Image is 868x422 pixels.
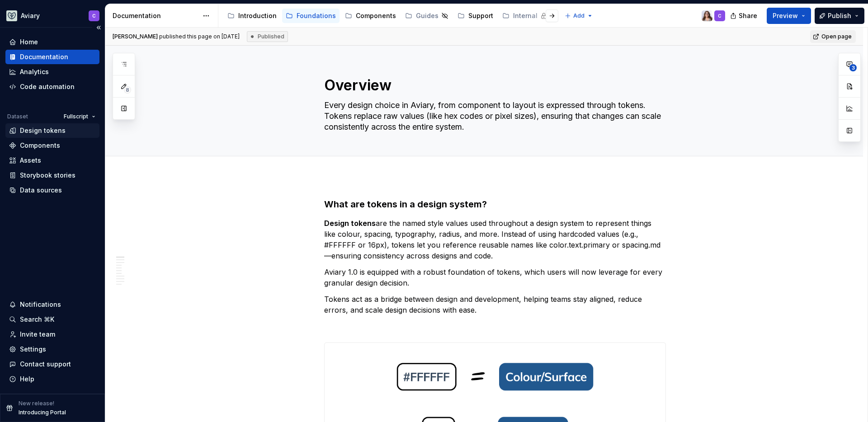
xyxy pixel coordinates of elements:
strong: Design tokens [324,219,376,228]
div: Documentation [20,52,68,61]
a: Code automation [5,80,99,94]
span: Add [573,12,585,19]
div: Notifications [20,300,61,309]
div: Internal [513,11,538,20]
span: 8 [124,86,131,94]
span: [PERSON_NAME] [113,33,158,40]
a: Components [5,138,99,153]
a: Assets [5,153,99,168]
div: Page tree [224,7,560,25]
div: Data sources [20,186,62,195]
a: Storybook stories [5,168,99,183]
div: Storybook stories [20,171,75,180]
span: Publish [828,11,851,20]
a: Analytics [5,65,99,79]
span: Open page [821,33,852,40]
a: Internal [499,9,560,23]
a: Data sources [5,183,99,197]
button: Share [726,8,763,24]
div: Support [468,11,493,20]
div: Contact support [20,360,71,369]
button: Notifications [5,297,99,312]
a: Invite team [5,327,99,342]
button: Preview [767,8,811,24]
img: Brittany Hogg [702,10,712,21]
div: Components [356,11,396,20]
div: Components [20,141,60,150]
div: C [92,12,96,19]
a: Home [5,35,99,49]
a: Introduction [224,9,280,23]
div: Dataset [7,113,28,120]
div: Home [20,38,38,47]
div: Analytics [20,67,49,76]
span: published this page on [DATE] [113,33,240,40]
strong: What are tokens in a design system? [324,199,487,210]
span: Share [739,11,757,20]
button: Add [562,9,596,22]
button: Publish [815,8,864,24]
a: Foundations [282,9,340,23]
div: Design tokens [20,126,66,135]
div: C [718,12,722,19]
div: Settings [20,345,46,354]
p: Aviary 1.0 is equipped with a robust foundation of tokens, which users will now leverage for ever... [324,267,666,288]
img: 256e2c79-9abd-4d59-8978-03feab5a3943.png [6,10,17,21]
a: Open page [810,30,856,43]
div: Introduction [238,11,277,20]
a: Design tokens [5,123,99,138]
div: Foundations [297,11,336,20]
div: Code automation [20,82,75,91]
div: Guides [416,11,439,20]
p: New release! [19,400,54,407]
span: Preview [773,11,798,20]
span: Fullscript [64,113,88,120]
button: AviaryC [2,6,103,25]
textarea: Every design choice in Aviary, from component to layout is expressed through tokens. Tokens repla... [322,98,664,134]
div: Invite team [20,330,55,339]
div: Assets [20,156,41,165]
button: Fullscript [60,110,99,123]
a: Documentation [5,50,99,64]
button: Search ⌘K [5,312,99,327]
div: Help [20,375,34,384]
div: Published [247,31,288,42]
button: Contact support [5,357,99,371]
textarea: Overview [322,75,664,96]
button: Help [5,372,99,386]
a: Guides [401,9,452,23]
a: Settings [5,342,99,356]
p: are the named style values used throughout a design system to represent things like colour, spaci... [324,218,666,261]
a: Components [341,9,400,23]
button: Collapse sidebar [92,21,105,34]
div: Search ⌘K [20,315,54,324]
div: Aviary [21,11,40,20]
p: Tokens act as a bridge between design and development, helping teams stay aligned, reduce errors,... [324,294,666,315]
p: Introducing Portal [19,409,66,416]
div: Documentation [113,11,198,20]
a: Support [454,9,497,23]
